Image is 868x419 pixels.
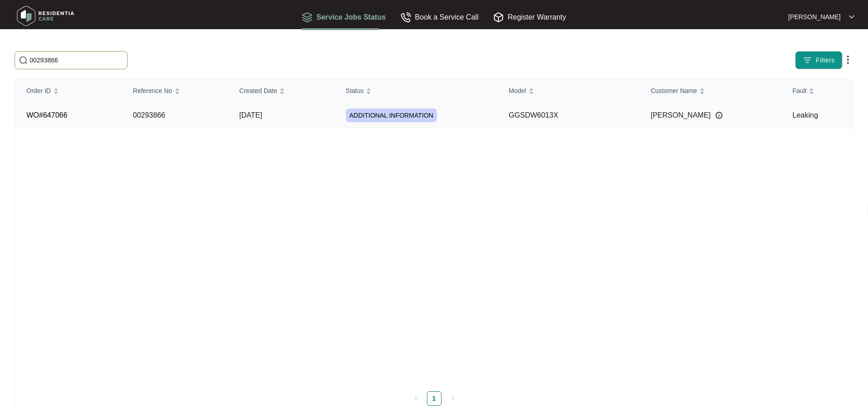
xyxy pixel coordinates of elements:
[445,391,460,406] li: Next Page
[427,391,442,406] li: 1
[509,86,526,96] span: Model
[26,86,51,96] span: Order ID
[445,391,460,406] button: right
[302,12,313,23] img: Service Jobs Status icon
[498,79,640,103] th: Model
[30,55,123,65] input: Search by Order Id, Assignee Name, Reference No, Customer Name and Model
[413,396,419,401] span: left
[640,79,781,103] th: Customer Name
[239,111,262,119] span: [DATE]
[26,111,67,119] a: WO#647066
[122,103,229,128] td: 00293866
[302,11,385,23] div: Service Jobs Status
[427,392,441,405] a: 1
[15,79,122,103] th: Order ID
[401,11,479,23] div: Book a Service Call
[346,86,364,96] span: Status
[409,391,423,406] button: left
[335,79,498,103] th: Status
[122,79,229,103] th: Reference No
[228,79,335,103] th: Created Date
[816,56,835,65] span: Filters
[498,103,640,128] td: GGSDW6013X
[239,86,277,96] span: Created Date
[792,86,806,96] span: Fault
[849,15,854,19] img: dropdown arrow
[781,103,853,128] td: Leaking
[450,396,455,401] span: right
[788,12,841,21] p: [PERSON_NAME]
[133,86,172,96] span: Reference No
[14,2,77,30] img: residentia care logo
[409,391,423,406] li: Previous Page
[803,56,812,65] img: filter icon
[346,109,437,122] span: ADDITIONAL INFORMATION
[842,54,853,65] img: dropdown arrow
[795,51,842,69] button: filter iconFilters
[651,110,711,121] span: [PERSON_NAME]
[715,112,723,119] img: Info icon
[493,11,566,23] div: Register Warranty
[781,79,853,103] th: Fault
[19,56,28,65] img: search-icon
[651,86,697,96] span: Customer Name
[401,12,411,23] img: Book a Service Call icon
[493,12,504,23] img: Register Warranty icon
